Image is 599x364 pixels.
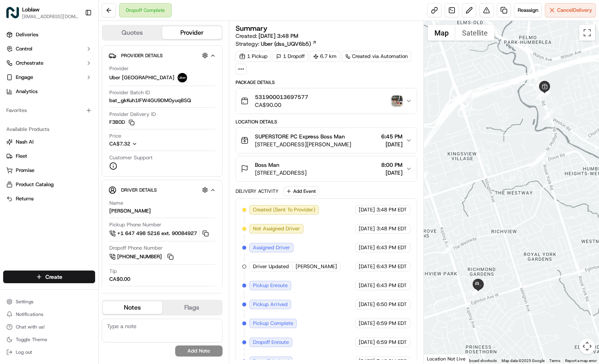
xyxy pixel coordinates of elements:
span: [PERSON_NAME] [24,122,64,129]
a: Fleet [6,153,92,160]
span: Log out [16,349,32,355]
span: [DATE] [381,140,402,148]
span: • [66,144,68,150]
div: Delivery Activity [236,188,279,194]
span: Driver Details [121,187,157,193]
div: CA$0.00 [109,276,130,283]
img: Liam S. [8,115,21,127]
span: [DATE] [381,169,402,177]
div: 8 [536,89,547,99]
span: Not Assigned Driver [253,225,300,232]
span: 3:48 PM EDT [376,225,407,232]
button: Start new chat [134,78,144,87]
span: 6:59 PM EDT [376,339,407,346]
span: 6:43 PM EDT [376,282,407,289]
span: Provider Batch ID [109,89,150,96]
img: 1736555255976-a54dd68f-1ca7-489b-9aae-adbdc363a1c4 [8,75,22,90]
div: 11 [419,171,429,181]
span: Uber [GEOGRAPHIC_DATA] [109,74,174,81]
span: Dropoff Phone Number [109,245,163,252]
div: Strategy: [236,40,317,48]
a: Deliveries [3,28,95,41]
div: Location Not Live [424,354,469,364]
span: 6:45 PM [381,133,402,140]
span: [DATE] [359,206,375,213]
div: Created via Automation [342,51,411,62]
img: 1736555255976-a54dd68f-1ca7-489b-9aae-adbdc363a1c4 [16,144,22,150]
button: F3B0D [109,119,135,126]
a: 💻API Documentation [64,173,130,187]
h3: Summary [236,25,268,32]
img: 5e9a9d7314ff4150bce227a61376b483.jpg [17,75,31,90]
span: Create [45,273,62,281]
span: Engage [16,74,33,81]
button: Notes [103,301,162,314]
a: +1 647 498 5216 ext. 90084927 [109,229,210,238]
div: Favorites [3,104,95,117]
span: Boss Man [255,161,279,169]
span: [STREET_ADDRESS] [255,169,307,177]
button: Provider [162,26,222,39]
div: 14 [472,286,482,296]
span: Dropoff Enroute [253,339,289,346]
div: 💻 [67,177,73,183]
button: Show street map [428,25,455,41]
button: [EMAIL_ADDRESS][DOMAIN_NAME] [22,13,79,20]
span: 6:43 PM EDT [376,244,407,251]
a: Returns [6,195,92,202]
button: Show satellite imagery [455,25,494,41]
p: Welcome 👋 [8,32,144,44]
span: [DATE] [359,320,375,327]
a: Powered byPylon [56,195,95,202]
a: Open this area in Google Maps (opens a new window) [426,353,452,364]
a: Terms (opens in new tab) [549,358,560,363]
span: Created: [236,32,298,40]
span: 6:59 PM EDT [376,320,407,327]
span: Cancel Delivery [557,7,592,14]
span: +1 647 498 5216 ext. 90084927 [117,230,197,237]
div: We're available if you need us! [36,83,109,90]
span: Created (Sent To Provider) [253,206,315,213]
span: Provider Details [121,52,163,59]
button: 531900013697577CA$90.00photo_proof_of_delivery image [236,88,417,114]
span: [DATE] [359,263,375,270]
div: 1 [531,157,541,168]
button: Toggle Theme [3,334,95,345]
span: Product Catalog [16,181,54,188]
a: Nash AI [6,138,92,146]
div: 9 [533,80,544,90]
button: CA$7.32 [109,140,179,147]
span: Pylon [79,196,95,202]
img: Google [426,353,452,364]
button: photo_proof_of_delivery image [391,95,402,106]
span: Deliveries [16,31,38,38]
img: 1736555255976-a54dd68f-1ca7-489b-9aae-adbdc363a1c4 [16,123,22,129]
div: [PERSON_NAME] [109,207,151,215]
span: • [66,122,68,129]
button: See all [122,101,144,110]
span: 8:00 PM [381,161,402,169]
span: 6:43 PM EDT [376,263,407,270]
button: Toggle fullscreen view [579,25,595,41]
span: Control [16,45,32,52]
div: 3 [543,110,554,120]
button: Provider Details [109,49,216,62]
span: Notifications [16,311,43,317]
button: Returns [3,192,95,205]
span: Reassign [518,7,538,14]
span: Map data ©2025 Google [502,358,545,363]
span: Settings [16,299,34,305]
span: [PERSON_NAME] [24,144,64,150]
span: Uber (dss_UQV6b5) [261,40,311,48]
span: Assigned Driver [253,244,290,251]
button: Log out [3,347,95,358]
button: Reassign [514,3,542,17]
span: Analytics [16,88,37,95]
img: Loblaw [6,6,19,19]
button: Control [3,43,95,55]
span: Nash AI [16,138,34,146]
a: Uber (dss_UQV6b5) [261,40,317,48]
span: Promise [16,167,34,174]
